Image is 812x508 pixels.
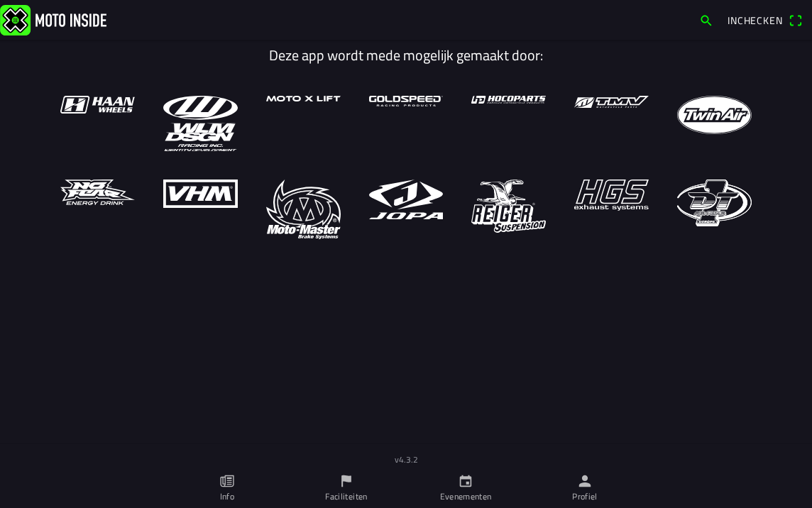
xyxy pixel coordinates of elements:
img: asset-3.svg [266,96,341,101]
img: asset-5.svg [471,96,546,104]
img: asset-1.svg [60,96,135,114]
img: asset-8.svg [60,180,135,205]
img: asset-12.svg [471,180,546,233]
img: asset-7.svg [677,96,752,134]
a: Incheckenqr scanner [720,8,809,32]
ion-label: Profiel [572,490,598,503]
img: asset-10.svg [266,180,341,239]
span: Inchecken [728,13,783,28]
img: asset-14.svg [677,180,752,226]
img: asset-4.svg [369,96,444,106]
img: asset-6.svg [574,96,649,108]
h1: Deze app wordt mede mogelijk gemaakt door: [50,47,762,64]
img: asset-11.svg [369,180,444,219]
ion-icon: person [577,473,593,489]
ion-icon: calendar [458,473,473,489]
img: asset-2.svg [163,96,238,151]
ion-label: Faciliteiten [325,490,367,503]
ion-label: Evenementen [440,490,492,503]
img: asset-9.svg [163,180,238,208]
a: search [692,8,720,32]
ion-label: Info [220,490,234,503]
sub: v4.3.2 [395,453,418,466]
ion-icon: flag [339,473,354,489]
img: asset-13.svg [574,180,649,211]
ion-icon: paper [219,473,235,489]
